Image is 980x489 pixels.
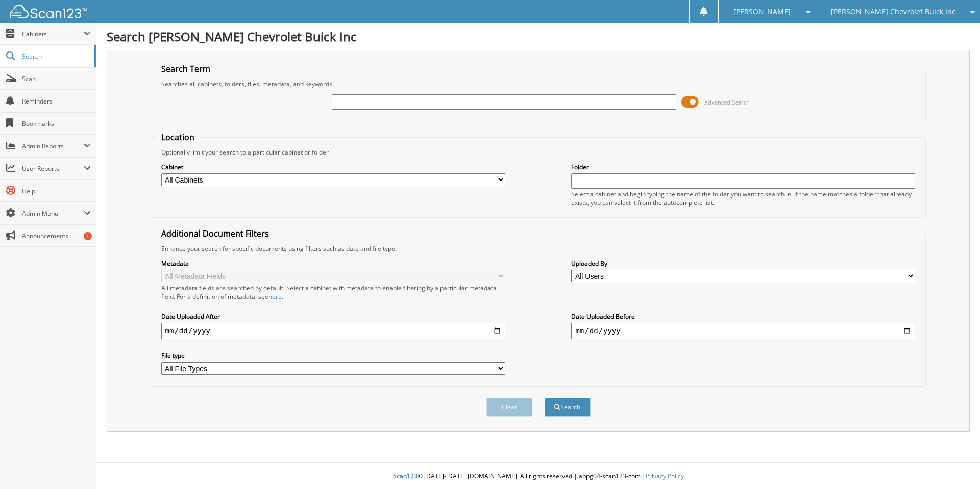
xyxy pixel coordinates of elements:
[704,98,750,106] span: Advanced Search
[10,5,87,18] img: scan123-logo-white.svg
[22,52,89,61] span: Search
[22,164,84,173] span: User Reports
[107,28,970,45] h1: Search [PERSON_NAME] Chevrolet Buick Inc
[156,244,921,253] div: Enhance your search for specific documents using filters such as date and file type.
[545,398,591,417] button: Search
[393,472,418,480] span: Scan123
[571,312,915,321] label: Date Uploaded Before
[571,259,915,268] label: Uploaded By
[84,232,92,240] div: 1
[22,187,91,195] span: Help
[156,148,921,157] div: Optionally limit your search to a particular cabinet or folder
[156,80,921,88] div: Searches all cabinets, folders, files, metadata, and keywords
[161,284,505,301] div: All metadata fields are searched by default. Select a cabinet with metadata to enable filtering b...
[486,398,532,417] button: Clear
[96,464,980,489] div: © [DATE]-[DATE] [DOMAIN_NAME]. All rights reserved | appg04-scan123-com |
[161,163,505,171] label: Cabinet
[156,132,200,143] legend: Location
[571,163,915,171] label: Folder
[571,323,915,339] input: end
[22,30,84,38] span: Cabinets
[22,209,84,218] span: Admin Menu
[156,228,274,239] legend: Additional Document Filters
[22,142,84,150] span: Admin Reports
[571,190,915,207] div: Select a cabinet and begin typing the name of the folder you want to search in. If the name match...
[268,292,282,301] a: here
[22,74,91,83] span: Scan
[161,351,505,360] label: File type
[22,97,91,106] span: Reminders
[831,9,955,15] span: [PERSON_NAME] Chevrolet Buick Inc
[156,63,215,74] legend: Search Term
[733,9,791,15] span: [PERSON_NAME]
[22,119,91,128] span: Bookmarks
[22,231,91,240] span: Announcements
[161,259,505,268] label: Metadata
[929,440,980,489] iframe: Chat Widget
[161,323,505,339] input: start
[646,472,684,480] a: Privacy Policy
[161,312,505,321] label: Date Uploaded After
